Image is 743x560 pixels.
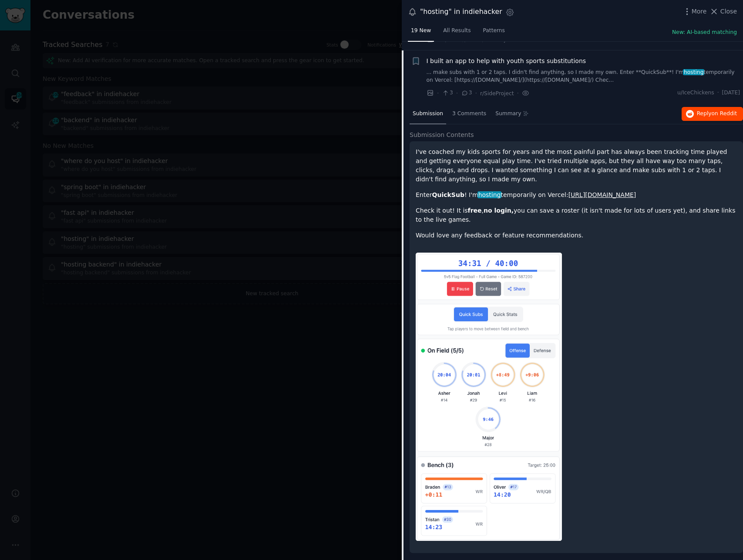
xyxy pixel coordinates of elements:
[416,206,737,224] p: Check it out! It is , you can save a roster (it isn't made for lots of users yet), and share link...
[443,27,471,35] span: All Results
[683,69,704,75] span: hosting
[413,110,443,118] span: Submission
[442,89,453,97] span: 3
[452,110,486,118] span: 3 Comments
[484,207,514,214] strong: no login,
[720,7,737,16] span: Close
[709,7,737,16] button: Close
[717,89,719,97] span: ·
[672,29,737,37] button: New: AI-based matching
[697,110,737,118] span: Reply
[682,7,707,16] button: More
[712,110,737,117] span: on Reddit
[682,107,743,121] button: Replyon Reddit
[495,110,521,118] span: Summary
[456,89,458,98] span: ·
[416,231,737,240] p: Would love any feedback or feature recommendations.
[416,190,737,200] p: Enter ! I'm temporarily on Vercel:
[432,191,464,198] strong: QuickSub
[677,89,714,97] span: u/IceChickens
[692,7,707,16] span: More
[480,90,514,97] span: r/SideProject
[416,253,562,541] img: I built an app to help with youth sports substitutions
[475,89,477,98] span: ·
[411,27,431,35] span: 19 New
[568,191,636,198] a: [URL][DOMAIN_NAME]
[722,89,740,97] span: [DATE]
[440,24,474,42] a: All Results
[437,89,439,98] span: ·
[461,89,472,97] span: 3
[517,89,519,98] span: ·
[483,27,505,35] span: Patterns
[477,191,501,198] span: hosting
[427,69,740,84] a: ... make subs with 1 or 2 taps. I didn't find anything, so I made my own. Enter **QuickSub**! I'm...
[468,207,482,214] strong: free
[480,24,508,42] a: Patterns
[420,7,502,17] div: "hosting" in indiehacker
[416,147,737,184] p: I've coached my kids sports for years and the most painful part has always been tracking time pla...
[408,24,434,42] a: 19 New
[427,57,586,66] a: I built an app to help with youth sports substitutions
[410,130,474,140] span: Submission Contents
